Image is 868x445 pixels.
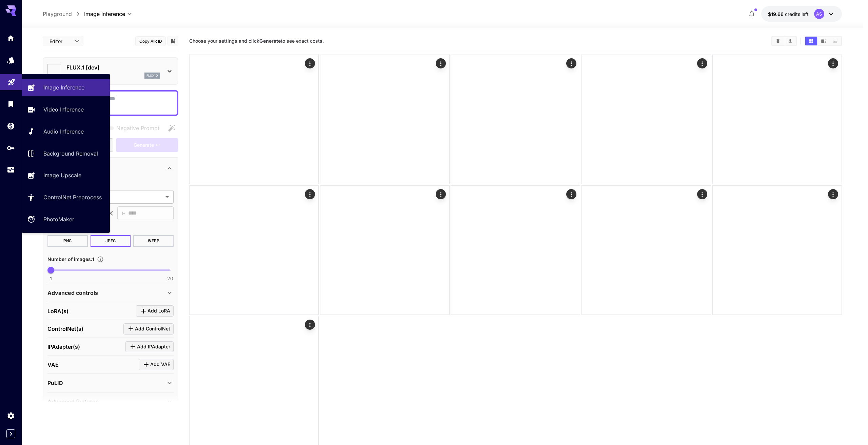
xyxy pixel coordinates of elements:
div: Actions [828,58,838,68]
button: Expand sidebar [6,429,15,438]
a: Audio Inference [22,123,110,140]
button: PNG [47,235,88,247]
span: Add VAE [150,360,170,369]
button: Specify how many images to generate in a single request. Each image generation will be charged se... [94,256,106,263]
span: Negative prompts are not compatible with the selected model. [103,124,165,132]
span: Add LoRA [147,307,170,315]
div: Show media in grid viewShow media in video viewShow media in list view [805,36,842,46]
div: Actions [828,189,838,199]
p: flux1d [146,73,158,78]
div: $19.661 [768,11,809,18]
p: VAE [47,361,59,369]
span: Choose your settings and click to see exact costs. [189,38,324,44]
p: Image Upscale [43,171,81,179]
a: ControlNet Preprocess [22,189,110,206]
b: Generate [259,38,281,44]
div: Actions [436,58,446,68]
p: Audio Inference [43,127,84,136]
div: Playground [7,76,16,84]
div: Actions [305,189,315,199]
button: Show media in list view [829,37,841,45]
div: Actions [567,58,577,68]
button: Show media in grid view [805,37,817,45]
div: Actions [697,189,707,199]
a: Video Inference [22,101,110,118]
div: Models [7,56,15,64]
span: Add ControlNet [135,325,170,333]
button: Click to add ControlNet [123,323,174,335]
p: Image Inference [43,83,84,92]
p: Background Removal [43,149,98,158]
p: LoRA(s) [47,307,68,315]
p: PuLID [47,379,63,387]
span: 20 [167,275,173,282]
a: Background Removal [22,145,110,162]
button: Click to add VAE [139,359,174,370]
span: Image Inference [84,10,125,18]
button: JPEG [91,235,131,247]
div: Actions [567,189,577,199]
a: Image Upscale [22,167,110,184]
div: Wallet [7,122,15,130]
p: Advanced controls [47,289,98,297]
a: Image Inference [22,79,110,96]
button: Add to library [170,37,176,45]
div: Actions [697,58,707,68]
nav: breadcrumb [43,10,84,18]
p: FLUX.1 [dev] [66,63,160,72]
span: credits left [785,11,809,17]
span: Negative Prompt [116,124,159,132]
p: ControlNet Preprocess [43,193,102,201]
a: PhotoMaker [22,211,110,228]
span: H [122,209,125,217]
span: Number of images : 1 [47,256,94,262]
p: ControlNet(s) [47,325,83,333]
div: Settings [7,411,15,420]
div: Library [7,100,15,108]
button: Download All [784,37,796,45]
p: Video Inference [43,105,84,114]
p: IPAdapter(s) [47,343,80,351]
button: Click to add IPAdapter [125,341,174,352]
div: API Keys [7,144,15,152]
div: Home [7,34,15,42]
button: WEBP [133,235,174,247]
span: Editor [50,38,71,45]
p: PhotoMaker [43,215,74,223]
button: Copy AIR ID [135,36,166,46]
span: Add IPAdapter [137,343,170,351]
div: Actions [436,189,446,199]
button: $19.661 [761,6,842,22]
button: Click to add LoRA [136,305,174,317]
span: $19.66 [768,11,785,17]
div: Usage [7,166,15,174]
button: Show media in video view [817,37,829,45]
div: Actions [305,320,315,330]
div: Clear AllDownload All [771,36,797,46]
button: Clear All [772,37,784,45]
div: Actions [305,58,315,68]
div: AS [814,9,824,19]
span: 1 [50,275,52,282]
p: Playground [43,10,72,18]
